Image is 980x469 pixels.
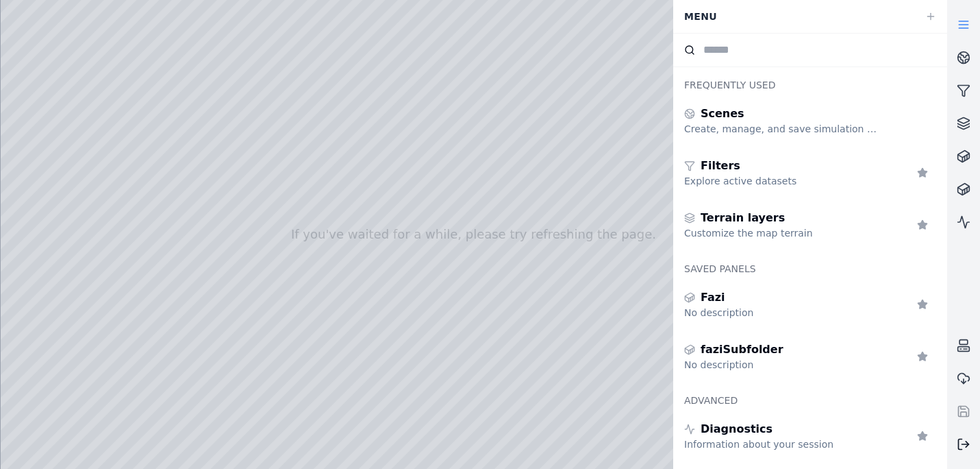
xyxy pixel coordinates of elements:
div: Advanced [673,383,947,410]
div: Explore active datasets [684,174,881,188]
span: Diagnostics [701,421,772,437]
span: Scenes [701,106,744,122]
span: Fazi [701,289,725,306]
div: Information about your session [684,437,881,451]
span: faziSubfolder [701,341,783,358]
div: Create, manage, and save simulation scenes [684,122,881,136]
div: No description [684,358,881,372]
div: Menu [676,3,917,29]
span: Filters [701,158,740,174]
span: Terrain layers [701,210,785,226]
div: Frequently Used [673,67,947,95]
div: No description [684,306,881,320]
div: Saved panels [673,251,947,278]
div: Customize the map terrain [684,226,881,240]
